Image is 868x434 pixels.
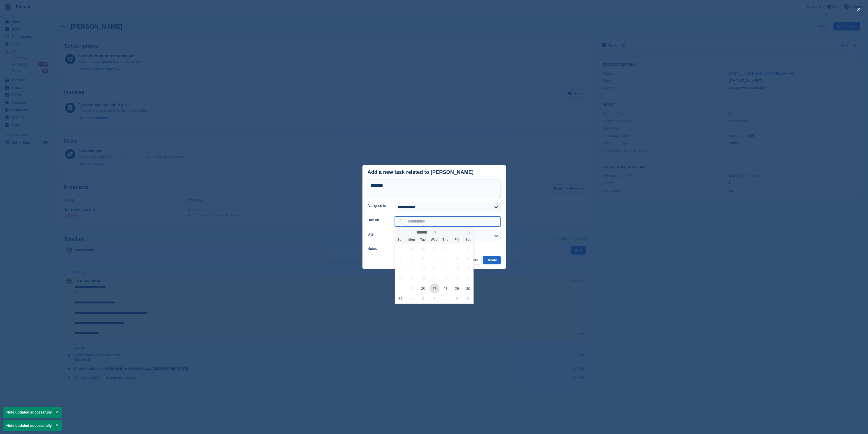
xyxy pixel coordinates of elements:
label: Notes [368,246,389,251]
span: July 30, 2025 [430,244,440,253]
span: July 27, 2025 [396,244,406,253]
span: August 19, 2025 [418,273,428,283]
span: August 16, 2025 [463,263,473,273]
span: August 13, 2025 [430,263,440,273]
span: August 28, 2025 [441,283,451,293]
span: August 4, 2025 [407,253,417,263]
span: Mon [406,238,417,241]
label: Due on [368,217,389,223]
span: August 9, 2025 [463,253,473,263]
select: Month [415,229,437,235]
button: Create [483,256,500,264]
span: September 6, 2025 [463,293,473,303]
div: Add a new task related to [PERSON_NAME] [368,169,474,175]
span: September 4, 2025 [441,293,451,303]
span: August 8, 2025 [452,253,462,263]
span: August 15, 2025 [452,263,462,273]
label: Site [368,232,389,237]
span: August 17, 2025 [396,273,406,283]
span: July 28, 2025 [407,244,417,253]
span: August 30, 2025 [463,283,473,293]
span: July 31, 2025 [441,244,451,253]
span: August 26, 2025 [418,283,428,293]
button: close [855,5,863,13]
span: September 1, 2025 [407,293,417,303]
label: Assigned to [368,203,389,208]
span: Tue [417,238,428,241]
span: August 29, 2025 [452,283,462,293]
span: August 11, 2025 [407,263,417,273]
span: September 5, 2025 [452,293,462,303]
p: Note updated successfully [3,407,62,418]
span: August 25, 2025 [407,283,417,293]
span: August 31, 2025 [396,293,406,303]
span: September 2, 2025 [418,293,428,303]
span: September 3, 2025 [430,293,440,303]
span: August 5, 2025 [418,253,428,263]
span: Thu [440,238,451,241]
span: Wed [428,238,440,241]
span: August 3, 2025 [396,253,406,263]
span: August 23, 2025 [463,273,473,283]
span: August 18, 2025 [407,273,417,283]
span: August 21, 2025 [441,273,451,283]
span: August 24, 2025 [396,283,406,293]
span: Fri [451,238,462,241]
span: August 1, 2025 [452,244,462,253]
span: August 6, 2025 [430,253,440,263]
input: Year [437,229,453,235]
span: August 20, 2025 [430,273,440,283]
span: August 27, 2025 [430,283,440,293]
span: August 12, 2025 [418,263,428,273]
span: August 14, 2025 [441,263,451,273]
span: July 29, 2025 [418,244,428,253]
span: August 10, 2025 [396,263,406,273]
span: August 7, 2025 [441,253,451,263]
p: Note updated successfully [3,420,62,431]
span: Sat [462,238,474,241]
span: August 22, 2025 [452,273,462,283]
span: Sun [395,238,406,241]
span: August 2, 2025 [463,244,473,253]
